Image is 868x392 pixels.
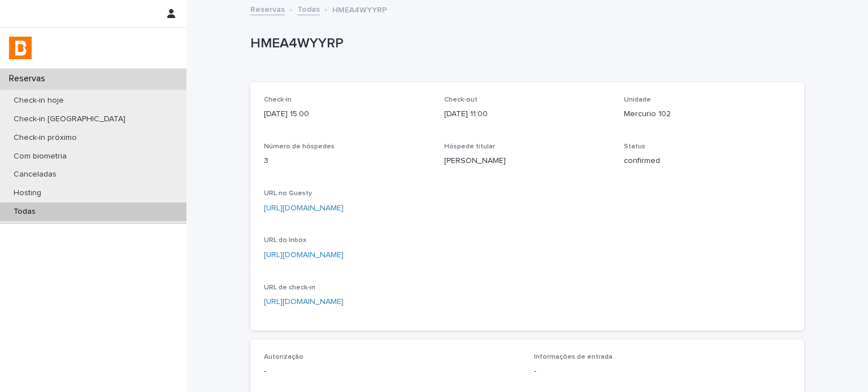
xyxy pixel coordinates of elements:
p: Check-in hoje [5,96,73,105]
span: Check-out [444,96,478,103]
span: Autorização [264,354,303,360]
span: Unidade [624,96,651,103]
span: Check-in [264,96,292,103]
p: Mercurio 102 [624,108,791,120]
span: URL do Inbox [264,237,306,244]
span: URL no Guesty [264,190,312,197]
a: [URL][DOMAIN_NAME] [264,298,344,306]
p: HMEA4WYYRP [332,3,387,15]
span: Hóspede titular [444,143,495,150]
p: - [264,365,520,377]
p: Canceladas [5,170,66,179]
p: Check-in próximo [5,133,86,143]
p: [PERSON_NAME] [444,155,611,167]
span: URL de check-in [264,284,315,291]
p: Reservas [5,73,54,84]
p: Todas [5,207,45,217]
a: [URL][DOMAIN_NAME] [264,204,344,212]
span: Número de hóspedes [264,143,335,150]
img: zVaNuJHRTjyIjT5M9Xd5 [9,37,32,59]
p: HMEA4WYYRP [250,36,800,52]
p: 3 [264,155,431,167]
p: confirmed [624,155,791,167]
p: Com biometria [5,152,76,161]
p: Hosting [5,188,50,198]
a: Todas [297,2,320,15]
span: Status [624,143,645,150]
a: Reservas [250,2,285,15]
p: [DATE] 15:00 [264,108,431,120]
span: Informações de entrada [534,354,613,360]
p: [DATE] 11:00 [444,108,611,120]
p: Check-in [GEOGRAPHIC_DATA] [5,114,134,124]
a: [URL][DOMAIN_NAME] [264,251,344,259]
p: - [534,365,791,377]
